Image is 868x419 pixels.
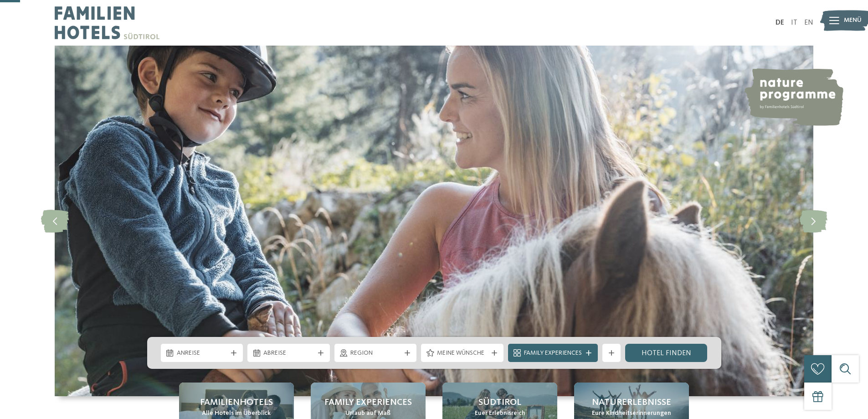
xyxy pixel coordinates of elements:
span: Südtirol [478,396,521,409]
span: Urlaub auf Maß [345,409,390,418]
span: Meine Wünsche [437,349,488,358]
span: Menü [844,16,862,25]
span: Family Experiences [524,349,582,358]
img: Familienhotels Südtirol: The happy family places [55,46,813,396]
a: EN [804,19,813,26]
span: Eure Kindheitserinnerungen [592,409,671,418]
img: nature programme by Familienhotels Südtirol [743,68,843,126]
span: Naturerlebnisse [592,396,671,409]
span: Anreise [177,349,227,358]
span: Region [350,349,401,358]
a: Hotel finden [625,344,708,362]
span: Euer Erlebnisreich [475,409,525,418]
span: Alle Hotels im Überblick [202,409,271,418]
span: Family Experiences [324,396,412,409]
a: IT [791,19,797,26]
span: Abreise [263,349,314,358]
span: Familienhotels [200,396,273,409]
a: DE [776,19,784,26]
